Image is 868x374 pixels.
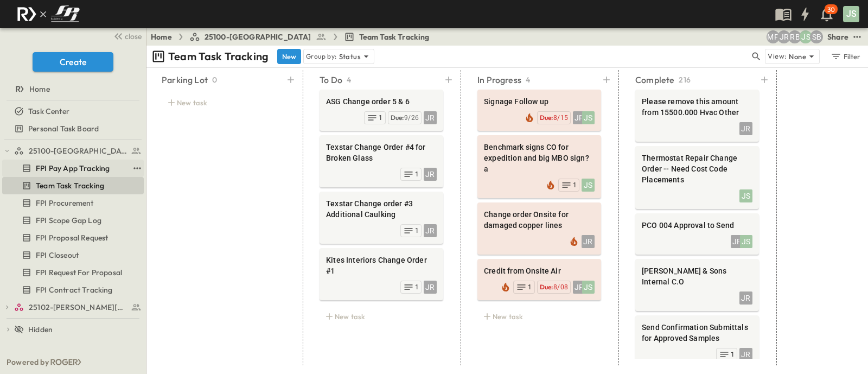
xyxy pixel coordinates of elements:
span: Signage Follow up [484,96,595,107]
div: JS [582,281,595,294]
span: close [125,31,142,42]
a: Personal Task Board [2,121,142,136]
a: Home [2,81,142,97]
span: 1 [731,350,735,359]
button: New [277,49,301,64]
div: New task [477,309,601,324]
div: FPI Proposal Requesttest [2,229,144,246]
div: JS [739,189,752,202]
div: Jesse Sullivan (jsullivan@fpibuilders.com) [799,30,812,43]
span: 9/26 [404,114,419,122]
span: 1 [379,113,382,122]
span: 1 [415,283,419,291]
span: 1 [415,226,419,235]
div: New task [320,309,443,324]
div: FPI Procurementtest [2,194,144,212]
div: JS [739,235,752,248]
span: ASG Change order 5 & 6 [326,96,437,107]
button: Create [33,52,113,72]
p: 30 [827,5,835,14]
span: FPI Contract Tracking [36,284,113,295]
div: JR [731,235,744,248]
p: Group by: [306,51,337,62]
div: Credit from Onsite AirJRJSDue:8/081 [477,259,601,300]
div: Monica Pruteanu (mpruteanu@fpibuilders.com) [767,30,780,43]
div: PCO 004 Approval to SendJRJS [635,213,759,255]
div: JR [424,111,437,124]
div: Sterling Barnett (sterling@fpibuilders.com) [810,30,823,43]
p: Status [339,51,361,62]
span: Personal Task Board [28,123,99,134]
div: Please remove this amount from 15500.000 Hvac OtherJR [635,90,759,142]
p: None [789,51,806,62]
a: Team Task Tracking [2,178,142,193]
span: Due: [540,113,553,122]
span: 1 [528,283,532,291]
span: 8/08 [553,283,568,291]
span: Due: [540,283,553,291]
div: FPI Scope Gap Logtest [2,212,144,229]
span: 1 [415,170,419,179]
div: 25100-Vanguard Prep Schooltest [2,142,144,160]
button: JS [842,5,860,23]
span: 1 [573,181,577,189]
div: JS [582,111,595,124]
span: Team Task Tracking [359,31,430,42]
span: Texstar Change order #3 Additional Caulking [326,198,437,220]
div: Send Confirmation Submittals for Approved SamplesJR1 [635,315,759,367]
div: Texstar Change order #3 Additional CaulkingJR1 [320,192,443,244]
span: Texstar Change Order #4 for Broken Glass [326,142,437,163]
button: close [109,28,144,43]
a: FPI Pay App Tracking [2,161,129,176]
span: Hidden [28,324,53,335]
div: 25102-Christ The Redeemer Anglican Churchtest [2,299,144,316]
div: Thermostat Repair Change Order -- Need Cost Code PlacementsJS [635,146,759,209]
div: Filter [830,50,861,62]
span: 25102-Christ The Redeemer Anglican Church [29,302,128,313]
span: 25100-Vanguard Prep School [29,145,128,156]
span: FPI Proposal Request [36,232,108,243]
p: Parking Lot [162,73,208,86]
div: JR [739,291,752,305]
div: FPI Request For Proposaltest [2,264,144,281]
div: FPI Contract Trackingtest [2,281,144,299]
p: 4 [347,74,351,85]
div: Regina Barnett (rbarnett@fpibuilders.com) [788,30,801,43]
div: Benchmark signs CO for expedition and big MBO sign? aJS1 [477,135,601,198]
img: c8d7d1ed905e502e8f77bf7063faec64e13b34fdb1f2bdd94b0e311fc34f8000.png [13,3,84,26]
span: Home [29,84,50,94]
div: Jayden Ramirez (jramirez@fpibuilders.com) [777,30,790,43]
div: Signage Follow upJRJSDue:8/15 [477,90,601,131]
span: FPI Pay App Tracking [36,163,110,174]
span: FPI Request For Proposal [36,267,122,278]
span: Kites Interiors Change Order #1 [326,255,437,276]
div: JR [739,348,752,361]
a: Team Task Tracking [344,31,430,42]
p: Complete [635,73,674,86]
a: 25102-Christ The Redeemer Anglican Church [14,300,142,315]
span: Thermostat Repair Change Order -- Need Cost Code Placements [642,153,752,185]
div: Team Task Trackingtest [2,177,144,194]
button: Filter [826,49,864,64]
span: FPI Procurement [36,198,94,208]
a: 25100-[GEOGRAPHIC_DATA] [189,31,327,42]
a: FPI Procurement [2,195,142,211]
div: ASG Change order 5 & 6JRDue:9/261 [320,90,443,131]
p: In Progress [477,73,521,86]
div: JS [843,6,859,22]
a: FPI Closeout [2,248,142,263]
p: To Do [320,73,342,86]
div: JR [424,224,437,237]
div: [PERSON_NAME] & Sons Internal C.OJR [635,259,759,311]
p: 4 [526,74,530,85]
span: FPI Closeout [36,250,79,261]
p: Team Task Tracking [168,49,269,64]
div: JS [582,179,595,192]
span: [PERSON_NAME] & Sons Internal C.O [642,265,752,287]
div: Change order Onsite for damaged copper linesJR [477,202,601,255]
div: JR [573,111,586,124]
nav: breadcrumbs [151,31,436,42]
span: PCO 004 Approval to Send [642,220,752,231]
div: JR [424,281,437,294]
div: New task [162,95,285,110]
